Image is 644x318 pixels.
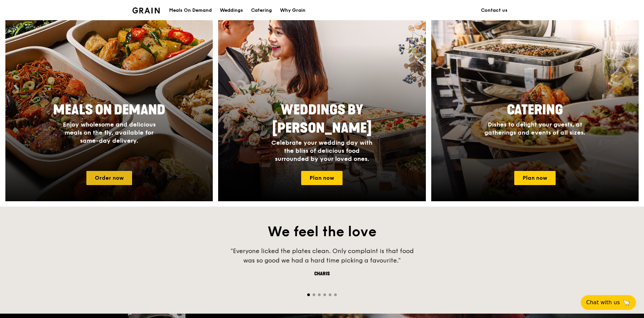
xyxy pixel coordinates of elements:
a: Weddings by [PERSON_NAME]Celebrate your wedding day with the bliss of delicious food surrounded b... [218,5,426,201]
span: 🦙 [622,298,631,307]
span: Go to slide 5 [329,293,331,296]
a: Order now [86,171,132,185]
div: "Everyone licked the plates clean. Only complaint is that food was so good we had a hard time pic... [221,246,423,265]
a: Contact us [477,0,512,21]
span: Go to slide 6 [334,293,337,296]
button: Chat with us🦙 [581,295,636,310]
span: Go to slide 2 [313,293,315,296]
span: Chat with us [586,298,620,307]
a: Catering [247,0,276,21]
span: Go to slide 3 [318,293,321,296]
a: Weddings [216,0,247,21]
span: Celebrate your wedding day with the bliss of delicious food surrounded by your loved ones. [271,139,372,163]
span: Dishes to delight your guests, at gatherings and events of all sizes. [484,121,585,136]
div: Catering [251,0,272,21]
span: Enjoy wholesome and delicious meals on the fly, available for same-day delivery. [63,121,156,144]
a: CateringDishes to delight your guests, at gatherings and events of all sizes.Plan now [431,5,639,201]
a: Plan now [301,171,343,185]
a: Meals On DemandEnjoy wholesome and delicious meals on the fly, available for same-day delivery.Or... [5,5,213,201]
span: Weddings by [PERSON_NAME] [272,102,372,136]
div: Charis [221,271,423,277]
img: Grain [132,7,160,13]
span: Meals On Demand [53,102,165,118]
div: Weddings [220,0,243,21]
span: Go to slide 1 [307,293,310,296]
div: Why Grain [280,0,306,21]
a: Plan now [514,171,556,185]
div: Meals On Demand [169,0,212,21]
a: Why Grain [276,0,310,21]
span: Go to slide 4 [323,293,326,296]
span: Catering [507,102,563,118]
